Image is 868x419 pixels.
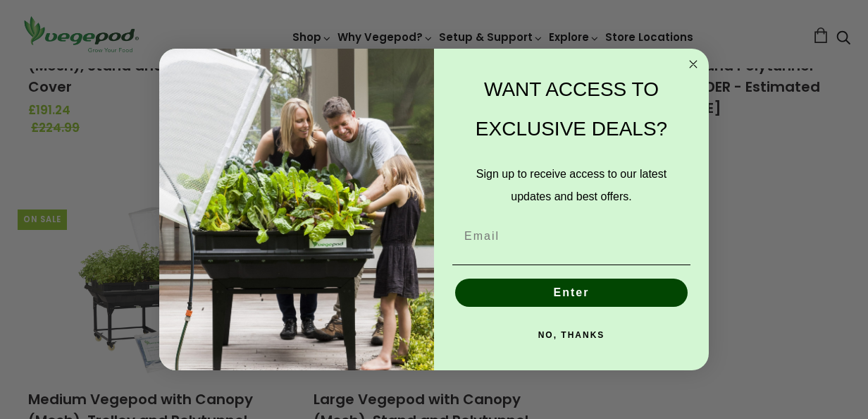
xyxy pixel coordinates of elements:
img: e9d03583-1bb1-490f-ad29-36751b3212ff.jpeg [159,49,434,371]
button: Enter [455,279,688,307]
input: Email [452,222,690,250]
span: Sign up to receive access to our latest updates and best offers. [476,168,666,202]
button: Close dialog [685,56,702,73]
span: WANT ACCESS TO EXCLUSIVE DEALS? [476,78,667,140]
button: NO, THANKS [452,321,690,349]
